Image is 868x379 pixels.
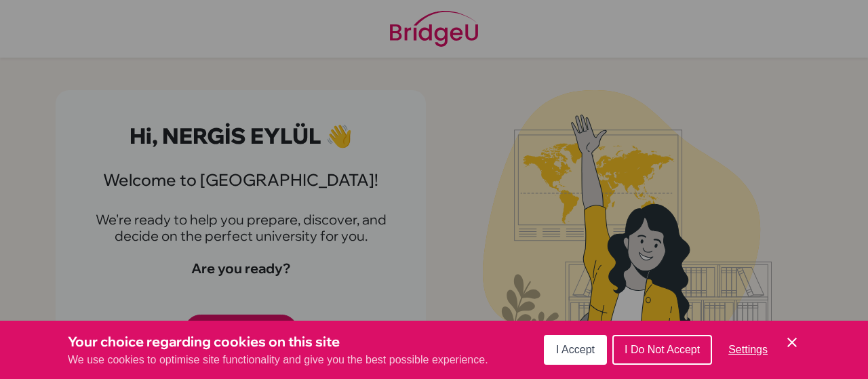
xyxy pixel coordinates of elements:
[544,335,607,365] button: I Accept
[612,335,712,365] button: I Do Not Accept
[717,336,778,363] button: Settings
[728,344,768,355] span: Settings
[556,344,595,355] span: I Accept
[68,332,488,352] h3: Your choice regarding cookies on this site
[68,352,488,368] p: We use cookies to optimise site functionality and give you the best possible experience.
[784,334,800,351] button: Save and close
[625,344,700,355] span: I Do Not Accept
